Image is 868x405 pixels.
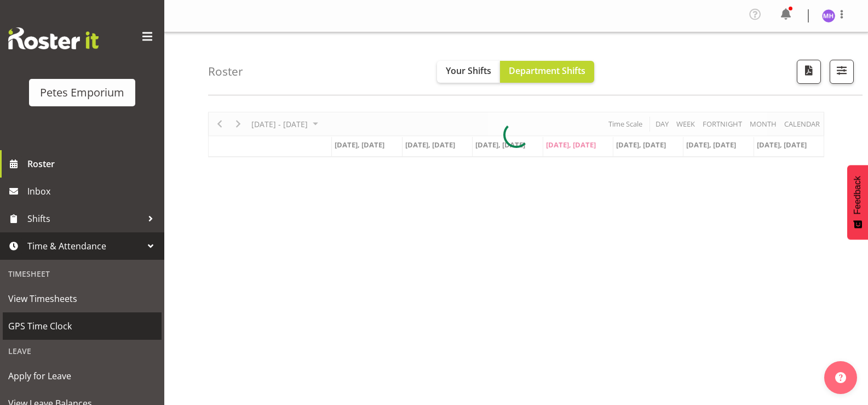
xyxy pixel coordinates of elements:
h4: Roster [208,65,243,78]
span: View Timesheets [8,290,156,307]
a: Apply for Leave [3,362,162,390]
a: GPS Time Clock [3,312,162,340]
span: Apply for Leave [8,368,156,384]
span: Your Shifts [446,65,491,77]
button: Feedback - Show survey [847,165,868,239]
button: Filter Shifts [830,60,854,84]
span: Roster [27,156,159,172]
span: Inbox [27,183,159,199]
img: mackenzie-halford4471.jpg [822,9,835,22]
span: Department Shifts [509,65,585,77]
span: GPS Time Clock [8,318,156,334]
span: Time & Attendance [27,238,142,254]
a: View Timesheets [3,285,162,312]
div: Timesheet [3,263,162,285]
div: Leave [3,340,162,362]
span: Feedback [853,176,863,214]
span: Shifts [27,210,142,227]
button: Download a PDF of the roster according to the set date range. [797,60,821,84]
button: Your Shifts [437,61,500,83]
div: Petes Emporium [40,84,124,101]
button: Department Shifts [500,61,594,83]
img: Rosterit website logo [8,27,99,49]
img: help-xxl-2.png [835,372,846,383]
